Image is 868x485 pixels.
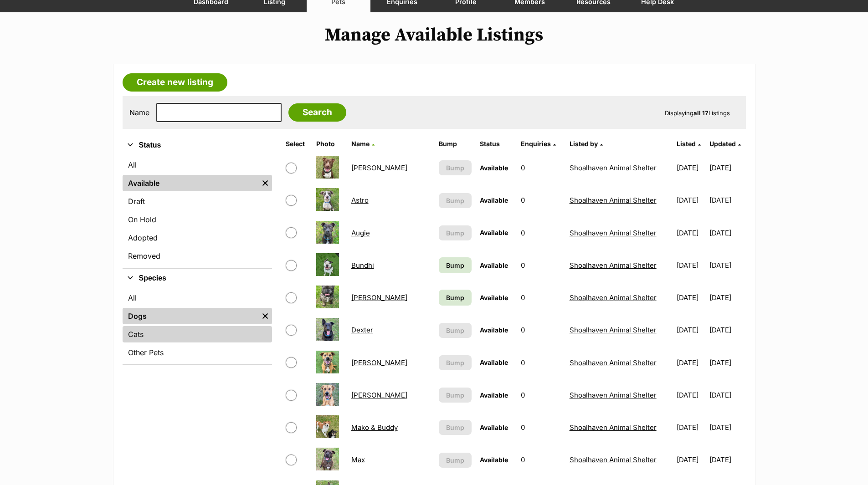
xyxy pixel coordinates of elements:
[480,294,508,301] span: Available
[673,152,709,184] td: [DATE]
[570,261,657,270] a: Shoalhaven Animal Shelter
[517,250,565,281] td: 0
[709,140,736,148] span: Updated
[446,196,464,205] span: Bump
[480,424,508,431] span: Available
[446,260,464,270] span: Bump
[439,257,472,273] a: Bump
[570,423,657,432] a: Shoalhaven Animal Shelter
[123,193,272,209] a: Draft
[480,391,508,399] span: Available
[446,163,464,173] span: Bump
[517,379,565,411] td: 0
[351,455,365,464] a: Max
[351,326,373,334] a: Dexter
[282,137,312,151] th: Select
[258,308,272,324] a: Remove filter
[351,229,370,237] a: Augie
[351,391,407,399] a: [PERSON_NAME]
[446,228,464,238] span: Bump
[570,326,657,334] a: Shoalhaven Animal Shelter
[351,261,374,270] a: Bundhi
[351,140,375,148] a: Name
[570,163,657,172] a: Shoalhaven Animal Shelter
[288,103,346,122] input: Search
[123,248,272,264] a: Removed
[446,423,464,432] span: Bump
[709,217,745,249] td: [DATE]
[709,140,741,148] a: Updated
[665,109,730,117] span: Displaying Listings
[123,290,272,306] a: All
[673,184,709,216] td: [DATE]
[439,323,472,338] button: Bump
[673,379,709,411] td: [DATE]
[673,282,709,313] td: [DATE]
[351,423,398,432] a: Mako & Buddy
[517,152,565,184] td: 0
[123,230,272,246] a: Adopted
[480,261,508,269] span: Available
[570,229,657,237] a: Shoalhaven Animal Shelter
[570,140,598,148] span: Listed by
[123,155,272,268] div: Status
[439,193,472,208] button: Bump
[480,326,508,334] span: Available
[517,314,565,346] td: 0
[709,282,745,313] td: [DATE]
[517,184,565,216] td: 0
[673,314,709,346] td: [DATE]
[709,152,745,184] td: [DATE]
[439,355,472,370] button: Bump
[313,137,346,151] th: Photo
[677,140,696,148] span: Listed
[693,109,709,117] strong: all 17
[673,250,709,281] td: [DATE]
[517,444,565,475] td: 0
[480,196,508,204] span: Available
[123,344,272,361] a: Other Pets
[521,140,556,148] a: Enquiries
[517,412,565,443] td: 0
[446,326,464,335] span: Bump
[673,217,709,249] td: [DATE]
[439,160,472,175] button: Bump
[480,456,508,464] span: Available
[570,358,657,367] a: Shoalhaven Animal Shelter
[123,73,227,92] a: Create new listing
[677,140,701,148] a: Listed
[446,358,464,368] span: Bump
[709,379,745,411] td: [DATE]
[439,225,472,240] button: Bump
[673,412,709,443] td: [DATE]
[351,358,407,367] a: [PERSON_NAME]
[439,420,472,435] button: Bump
[435,137,475,151] th: Bump
[351,196,369,204] a: Astro
[521,140,551,148] span: translation missing: en.admin.listings.index.attributes.enquiries
[123,157,272,173] a: All
[446,455,464,465] span: Bump
[123,326,272,342] a: Cats
[123,175,258,191] a: Available
[480,229,508,236] span: Available
[258,175,272,191] a: Remove filter
[351,293,407,302] a: [PERSON_NAME]
[439,388,472,403] button: Bump
[673,444,709,475] td: [DATE]
[709,444,745,475] td: [DATE]
[446,293,464,302] span: Bump
[709,250,745,281] td: [DATE]
[570,455,657,464] a: Shoalhaven Animal Shelter
[570,196,657,204] a: Shoalhaven Animal Shelter
[129,108,149,117] label: Name
[123,211,272,228] a: On Hold
[439,290,472,306] a: Bump
[673,347,709,378] td: [DATE]
[709,314,745,346] td: [DATE]
[480,358,508,366] span: Available
[709,184,745,216] td: [DATE]
[517,217,565,249] td: 0
[476,137,516,151] th: Status
[439,453,472,468] button: Bump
